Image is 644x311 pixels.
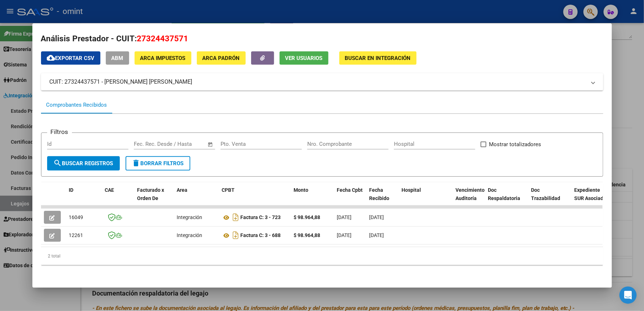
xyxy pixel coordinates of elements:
strong: $ 98.964,88 [294,214,321,220]
span: Area [177,187,188,193]
span: Vencimiento Auditoría [456,187,485,201]
h3: Filtros [47,127,72,136]
span: Facturado x Orden De [137,187,164,201]
strong: $ 98.964,88 [294,232,321,238]
button: Borrar Filtros [126,156,190,171]
span: Doc Trazabilidad [531,187,561,201]
span: [DATE] [337,232,352,238]
mat-icon: cloud_download [47,54,55,62]
div: Open Intercom Messenger [620,287,637,304]
mat-icon: delete [132,159,141,167]
mat-panel-title: CUIT: 27324437571 - [PERSON_NAME] [PERSON_NAME] [50,78,586,86]
span: CPBT [222,187,235,193]
input: End date [164,141,199,147]
datatable-header-cell: Fecha Cpbt [334,182,367,214]
button: ARCA Impuestos [135,51,191,65]
datatable-header-cell: Hospital [399,182,453,214]
i: Descargar documento [231,212,241,223]
mat-icon: search [54,159,62,167]
datatable-header-cell: Area [174,182,219,214]
span: [DATE] [369,232,384,238]
span: 16049 [69,214,83,220]
mat-expansion-panel-header: CUIT: 27324437571 - [PERSON_NAME] [PERSON_NAME] [41,73,603,90]
datatable-header-cell: CPBT [219,182,291,214]
span: Exportar CSV [47,55,95,61]
datatable-header-cell: Facturado x Orden De [135,182,174,214]
datatable-header-cell: Monto [291,182,334,214]
button: Ver Usuarios [280,51,328,65]
span: Fecha Cpbt [337,187,363,193]
span: [DATE] [369,214,384,220]
button: Open calendar [206,140,214,149]
span: Buscar en Integración [345,55,411,61]
span: [DATE] [337,214,352,220]
span: Mostrar totalizadores [489,140,541,149]
strong: Factura C: 3 - 688 [241,233,281,238]
span: 12261 [69,232,83,238]
button: ABM [106,51,129,65]
button: Buscar Registros [47,156,120,171]
span: Borrar Filtros [132,160,184,167]
span: Fecha Recibido [369,187,390,201]
span: Expediente SUR Asociado [575,187,607,201]
span: ID [69,187,74,193]
div: Comprobantes Recibidos [46,101,107,109]
button: ARCA Padrón [197,51,246,65]
button: Exportar CSV [41,51,100,65]
span: Hospital [402,187,421,193]
strong: Factura C: 3 - 723 [241,215,281,221]
span: Integración [177,232,203,238]
datatable-header-cell: Doc Trazabilidad [529,182,572,214]
span: Buscar Registros [54,160,113,167]
h2: Análisis Prestador - CUIT: [41,33,603,45]
datatable-header-cell: Vencimiento Auditoría [453,182,485,214]
span: 27324437571 [137,34,189,43]
span: Monto [294,187,309,193]
span: Ver Usuarios [285,55,323,61]
datatable-header-cell: CAE [102,182,135,214]
div: 2 total [41,247,603,265]
datatable-header-cell: ID [66,182,102,214]
span: CAE [105,187,114,193]
datatable-header-cell: Expediente SUR Asociado [572,182,611,214]
button: Buscar en Integración [339,51,417,65]
datatable-header-cell: Fecha Recibido [367,182,399,214]
span: Doc Respaldatoria [488,187,521,201]
i: Descargar documento [231,229,241,241]
span: ARCA Impuestos [140,55,186,61]
datatable-header-cell: Doc Respaldatoria [485,182,529,214]
span: Integración [177,214,203,220]
span: ABM [112,55,123,61]
input: Start date [134,141,157,147]
span: ARCA Padrón [203,55,240,61]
